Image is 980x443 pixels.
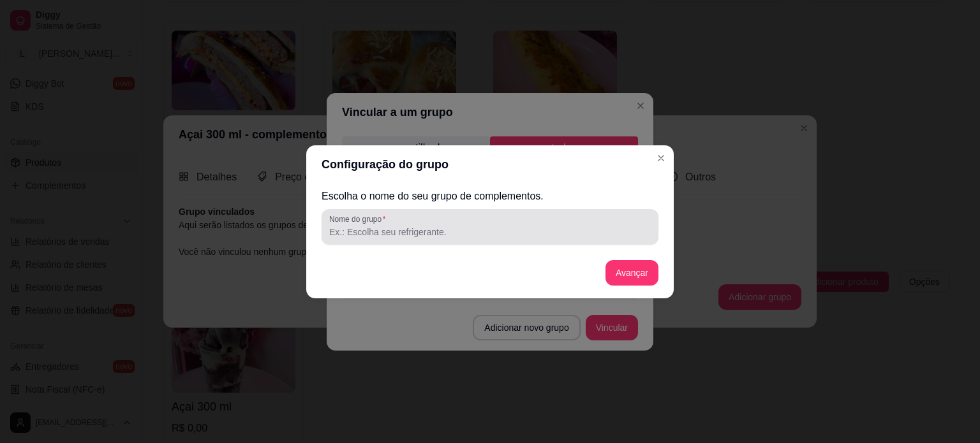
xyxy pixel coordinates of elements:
button: Avançar [605,260,658,286]
label: Nome do grupo [329,214,390,224]
header: Configuração do grupo [306,145,674,184]
h2: Escolha o nome do seu grupo de complementos. [322,189,658,204]
input: Nome do grupo [329,226,651,238]
button: Close [651,148,671,168]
